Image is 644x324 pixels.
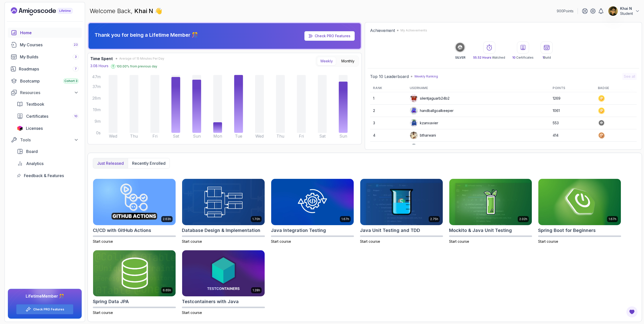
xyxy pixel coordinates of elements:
[182,250,265,315] a: Testcontainers with Java card1.28hTestcontainers with JavaStart course
[92,74,101,79] tspan: 47m
[255,134,264,139] tspan: Wed
[538,179,621,244] a: Spring Boot for Beginners card1.67hSpring Boot for BeginnersStart course
[410,107,418,114] img: default monster avatar
[370,142,407,154] td: 5
[90,63,108,68] p: 3.08 Hours
[90,56,113,62] h3: Time Spent
[609,217,616,221] p: 1.67h
[116,64,157,68] p: 100.00 % from previous day
[128,158,170,168] button: Recently enrolled
[512,56,515,59] span: 10
[93,250,176,315] a: Spring Data JPA card6.65hSpring Data JPAStart course
[271,239,291,244] span: Start course
[90,7,162,15] p: Welcome Back,
[93,298,129,305] h2: Spring Data JPA
[93,239,113,244] span: Start course
[8,76,82,86] a: bootcamp
[315,34,350,38] a: Check PRO Features
[163,288,171,292] p: 6.65h
[370,92,407,105] td: 1
[182,179,265,225] img: Database Design & Implementation card
[252,217,260,221] p: 1.70h
[20,137,79,143] div: Tools
[182,227,260,234] h2: Database Design & Implementation
[20,30,79,36] div: Home
[414,74,438,78] p: Weekly Ranking
[299,134,304,139] tspan: Fri
[8,52,82,62] a: builds
[341,217,349,221] p: 1.67h
[93,158,128,168] button: Just released
[360,239,380,244] span: Start course
[550,105,595,117] td: 1061
[550,129,595,142] td: 414
[449,179,532,225] img: Mockito & Java Unit Testing card
[16,304,73,314] button: Check PRO Features
[410,144,418,151] img: user profile image
[271,179,354,244] a: Java Integration Testing card1.67hJava Integration TestingStart course
[14,158,82,169] a: analytics
[449,179,532,244] a: Mockito & Java Unit Testing card2.02hMockito & Java Unit TestingStart course
[620,6,633,11] p: Khai N
[400,28,427,32] p: My Achievements
[550,92,595,105] td: 1269
[119,57,164,61] span: Average of 15 Minutes Per Day
[163,217,171,221] p: 2.63h
[19,66,79,72] div: Roadmaps
[26,113,48,119] span: Certificates
[14,171,82,181] a: feedback
[182,298,239,305] h2: Testcontainers with Java
[96,130,101,135] tspan: 0s
[26,160,44,167] span: Analytics
[93,310,113,315] span: Start course
[20,78,79,84] div: Bootcamp
[235,134,242,139] tspan: Tue
[360,179,443,225] img: Java Unit Testing and TDD card
[213,134,222,139] tspan: Mon
[24,173,64,179] span: Feedback & Features
[93,179,176,225] img: CI/CD with GitHub Actions card
[430,217,438,221] p: 2.75h
[95,31,198,38] p: Thank you for being a Lifetime Member 🎊
[93,84,101,89] tspan: 37m
[595,84,637,92] th: Badge
[622,73,637,80] button: See all
[93,227,151,234] h2: CI/CD with GitHub Actions
[75,67,77,71] span: 7
[64,79,77,83] span: Cohort 3
[360,179,443,244] a: Java Unit Testing and TDD card2.75hJava Unit Testing and TDDStart course
[74,114,77,118] span: 10
[193,134,201,139] tspan: Sun
[155,7,162,15] span: 👋
[304,31,355,41] a: Check PRO Features
[182,310,202,315] span: Start course
[20,90,79,96] div: Resources
[8,135,82,144] button: Tools
[370,27,395,33] h2: Achievement
[130,134,138,139] tspan: Thu
[542,56,551,60] p: Build
[182,250,265,297] img: Testcontainers with Java card
[14,111,82,121] a: certificates
[538,227,596,234] h2: Spring Boot for Beginners
[93,250,176,297] img: Spring Data JPA card
[14,123,82,133] a: licenses
[370,73,409,79] h2: Top 10 Leaderboard
[538,179,621,225] img: Spring Boot for Beginners card
[410,144,438,152] div: Apply5489
[557,9,574,14] p: 900 Points
[455,56,465,60] p: SILVER
[11,7,84,15] a: Landing page
[338,57,358,65] button: Monthly
[360,227,420,234] h2: Java Unit Testing and TDD
[8,88,82,97] button: Resources
[410,132,418,139] img: user profile image
[473,56,491,59] span: 55.52 Hours
[512,56,534,60] p: Certificates
[550,84,595,92] th: Points
[14,99,82,109] a: textbook
[182,239,202,244] span: Start course
[550,117,595,129] td: 553
[8,28,82,38] a: home
[92,96,101,101] tspan: 28m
